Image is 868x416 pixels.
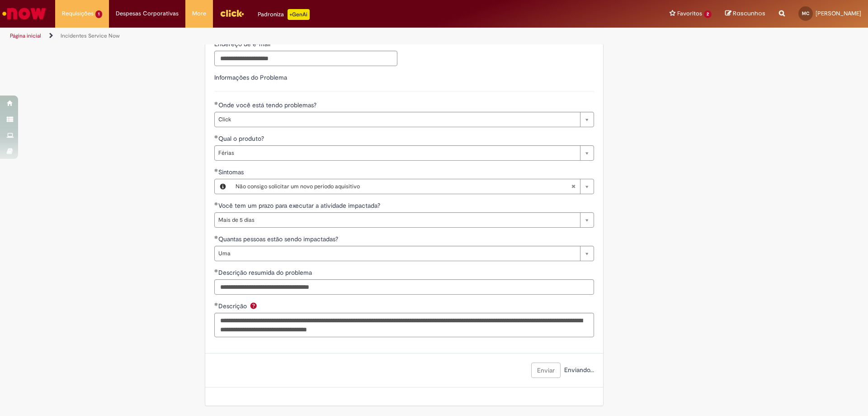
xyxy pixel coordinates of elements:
img: click_logo_yellow_360x200.png [220,6,244,20]
p: +GenAi [288,9,310,20]
span: Descrição [218,302,249,310]
span: Férias [218,146,576,160]
span: Descrição resumida do problema [218,268,314,277]
input: Descrição resumida do problema [214,279,594,295]
span: Obrigatório Preenchido [214,135,218,139]
span: Despesas Corporativas [116,9,179,18]
span: MC [802,10,809,16]
span: Qual o produto? [218,134,266,143]
span: Enviando... [562,366,594,374]
span: Rascunhos [733,9,765,18]
span: 1 [95,10,102,18]
span: 2 [704,10,712,18]
span: Endereço de e-mail [214,40,272,48]
div: Padroniza [258,9,310,20]
span: Requisições [62,9,94,18]
label: Informações do Problema [214,73,287,81]
span: Obrigatório Preenchido [214,168,218,172]
a: Não consigo solicitar um novo periodo aquisitivoLimpar campo Sintomas [231,179,594,194]
span: Sintomas [218,168,245,176]
span: Click [218,112,576,127]
textarea: Descrição [214,313,594,337]
ul: Trilhas de página [7,28,572,44]
span: Não consigo solicitar um novo periodo aquisitivo [236,179,571,194]
span: Onde você está tendo problemas? [218,101,318,109]
span: [PERSON_NAME] [816,10,861,17]
img: ServiceNow [1,5,47,23]
span: Obrigatório Preenchido [214,101,218,105]
span: Obrigatório Preenchido [214,202,218,206]
span: Obrigatório Preenchido [214,269,218,273]
span: Uma [218,246,576,261]
span: Obrigatório Preenchido [214,235,218,239]
span: Quantas pessoas estão sendo impactadas? [218,235,340,243]
abbr: Limpar campo Sintomas [566,179,580,194]
button: Sintomas, Visualizar este registro Não consigo solicitar um novo periodo aquisitivo [215,179,231,194]
input: Endereço de e-mail [214,51,397,66]
span: Ajuda para Descrição [248,302,259,309]
span: Você tem um prazo para executar a atividade impactada? [218,201,382,210]
span: Mais de 5 dias [218,213,576,227]
span: Obrigatório Preenchido [214,302,218,306]
a: Rascunhos [725,10,765,18]
span: Favoritos [677,9,702,18]
span: More [192,9,206,18]
a: Incidentes Service Now [61,32,120,39]
a: Página inicial [10,32,41,39]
